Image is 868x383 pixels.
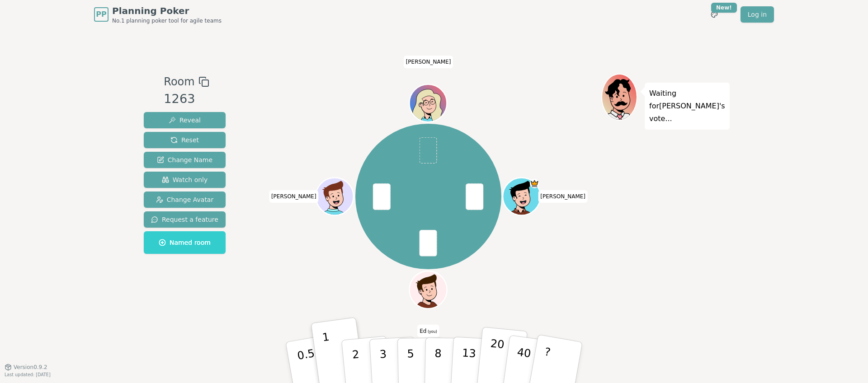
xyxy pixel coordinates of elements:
[112,5,222,17] span: Planning Poker
[5,364,47,371] button: Version0.9.2
[144,231,226,254] button: Named room
[156,195,214,204] span: Change Avatar
[159,238,211,247] span: Named room
[170,135,199,145] span: Reset
[112,17,222,24] span: No.1 planning poker tool for agile teams
[157,155,212,164] span: Change Name
[151,215,218,224] span: Request a feature
[94,5,222,24] a: PPPlanning PokerNo.1 planning poker tool for agile teams
[410,272,446,308] button: Click to change your avatar
[426,330,437,334] span: (you)
[144,112,226,128] button: Reveal
[144,191,226,208] button: Change Avatar
[321,331,335,380] p: 1
[144,152,226,168] button: Change Name
[144,211,226,228] button: Request a feature
[169,116,201,125] span: Reveal
[164,90,209,108] div: 1263
[5,372,51,377] span: Last updated: [DATE]
[706,6,722,23] button: New!
[14,364,47,371] span: Version 0.9.2
[144,172,226,188] button: Watch only
[96,9,106,20] span: PP
[538,190,588,203] span: Click to change your name
[530,179,539,188] span: Anna is the host
[711,3,737,13] div: New!
[649,87,725,125] p: Waiting for [PERSON_NAME] 's vote...
[404,56,453,68] span: Click to change your name
[164,74,194,90] span: Room
[741,6,774,23] a: Log in
[144,132,226,148] button: Reset
[269,190,319,203] span: Click to change your name
[417,325,439,337] span: Click to change your name
[162,175,208,184] span: Watch only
